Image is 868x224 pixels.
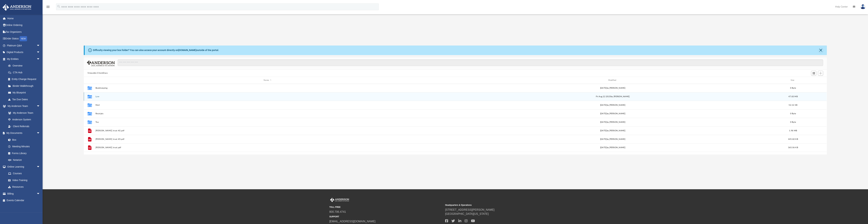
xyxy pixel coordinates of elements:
button: Law [96,95,439,98]
a: Order StatusNEW [2,35,45,42]
span: 52.12 KB [789,104,797,106]
a: Binder Walkthrough [5,83,45,89]
button: Mail [96,104,439,106]
span: arrow_drop_down [37,163,43,170]
button: Viewable-ClientDocs [88,72,108,75]
span: arrow_drop_down [37,130,43,137]
i: search [57,5,61,8]
a: Digital Productsarrow_drop_down [2,49,45,56]
a: [GEOGRAPHIC_DATA][US_STATE] [445,212,489,215]
a: [DOMAIN_NAME] [178,49,196,51]
a: Entity Change Request [5,76,45,83]
img: User Pic [860,4,865,9]
div: [DATE] by [PERSON_NAME] [441,104,785,107]
div: Size [786,79,800,82]
button: [PERSON_NAME] trust #2.pdf [96,130,439,132]
a: Anderson System [5,116,43,123]
a: Notarize [5,157,43,163]
img: Anderson Advisors Platinum Portal [329,198,350,202]
a: Tax Organizers [2,28,45,35]
div: id [801,79,825,82]
a: Billingarrow_drop_down [2,190,45,197]
div: Fri Aug 22 2025 by [PERSON_NAME] [441,95,785,98]
a: My Blueprint [5,89,43,96]
span: 1.98 MB [789,130,797,132]
button: Close [818,48,823,53]
a: My Documentsarrow_drop_down [2,130,43,137]
div: [DATE] by [PERSON_NAME] [441,121,785,124]
div: [DATE] by [PERSON_NAME] [441,146,785,149]
a: Overview [5,62,45,69]
a: Forms Library [5,150,42,157]
a: Events Calendar [2,197,45,204]
button: Tax [96,121,439,123]
a: Tax Due Dates [5,96,45,103]
a: [STREET_ADDRESS][PERSON_NAME] [445,208,495,211]
a: Box [5,136,42,143]
button: Receipts [96,113,439,115]
button: [PERSON_NAME] trust #3.pdf [96,138,439,140]
a: Resources [5,184,43,190]
span: arrow_drop_down [37,56,43,63]
div: grid [84,84,827,154]
div: [DATE] by [PERSON_NAME] [441,138,785,141]
img: Anderson Advisors Platinum Portal [2,4,32,11]
div: NEW [20,36,27,41]
button: Bookkeeping [96,87,439,89]
div: Name [95,79,439,82]
small: SUPPORT [329,215,443,218]
div: [DATE] by [PERSON_NAME] [441,129,785,132]
span: 0 Byte [790,87,796,89]
div: id [85,79,94,82]
button: Switch to Grid View [811,71,816,76]
button: Add [818,71,823,76]
span: 0 Byte [790,121,796,123]
a: CTA Hub [5,69,45,76]
input: Search files and folders [118,59,823,66]
a: [EMAIL_ADDRESS][DOMAIN_NAME] [329,220,376,223]
div: Modified [441,79,785,82]
div: [DATE] by [PERSON_NAME] [441,87,785,90]
small: Headquarters & Operations [445,204,559,207]
a: 800.706.4741 [329,210,346,213]
a: Online Ordering [2,22,45,29]
small: TOLL FREE [329,206,443,209]
a: Home [2,15,45,22]
div: Difficulty viewing your box folder? You can also access your account directly on outside of the p... [93,48,219,52]
a: My Anderson Team [5,109,42,116]
span: 47.83 MB [788,96,798,98]
span: 0 Byte [790,113,796,115]
i: menu [46,5,50,9]
button: [PERSON_NAME] trust.pdf [96,147,439,149]
span: arrow_drop_down [37,103,43,110]
a: My Anderson Teamarrow_drop_down [2,103,43,110]
a: My Entitiesarrow_drop_down [2,56,45,62]
a: Courses [5,170,43,177]
a: Client Referrals [5,123,43,130]
a: Meeting Minutes [5,143,43,150]
span: arrow_drop_down [37,190,43,197]
span: 365.06 KB [788,147,798,149]
span: 445.82 KB [788,138,798,140]
span: arrow_drop_down [37,49,43,56]
a: Platinum Q&Aarrow_drop_down [2,42,45,49]
div: [DATE] by [PERSON_NAME] [441,112,785,115]
a: Video Training [5,177,42,184]
a: Online Learningarrow_drop_down [2,163,43,170]
span: arrow_drop_down [37,42,43,49]
a: menu [46,6,50,9]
